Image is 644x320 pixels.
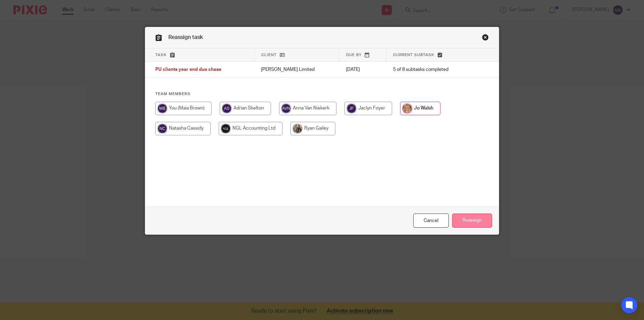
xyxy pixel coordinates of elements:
[261,53,277,57] span: Client
[155,53,167,57] span: Task
[346,53,362,57] span: Due by
[482,34,489,43] a: Close this dialog window
[393,53,434,57] span: Current subtask
[452,214,492,228] input: Reassign
[261,66,332,73] p: [PERSON_NAME] Limited
[346,66,379,73] p: [DATE]
[168,35,203,40] span: Reassign task
[386,62,473,78] td: 5 of 8 subtasks completed
[155,91,489,97] h4: Team members
[413,214,449,228] a: Close this dialog window
[155,67,221,72] span: PU clients year end due chase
